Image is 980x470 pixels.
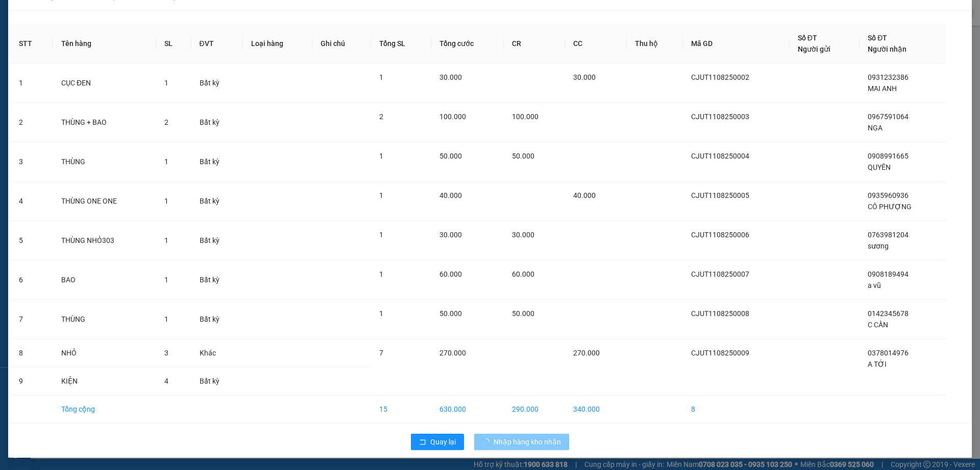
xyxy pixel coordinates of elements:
th: CC [565,24,626,63]
span: CJUT1108250002 [691,73,749,81]
span: 1 [164,79,168,87]
span: 40.000 [439,191,462,199]
th: CR [504,24,565,63]
td: 1 [11,63,53,103]
span: 0763981204 [868,231,909,239]
td: Bất kỳ [191,260,243,300]
span: 1 [164,197,168,205]
span: 1 [379,309,383,318]
span: 1 [164,158,168,166]
span: Quay lại [430,436,456,447]
td: Bất kỳ [191,182,243,221]
span: 30.000 [439,231,462,239]
span: 3 [164,349,168,357]
span: CJUT1108250005 [691,191,749,199]
td: Bất kỳ [191,63,243,103]
span: CJUT1108250007 [691,270,749,278]
td: 2 [11,103,53,142]
td: 5 [11,221,53,260]
span: Người gửi [798,45,830,53]
span: 1 [164,276,168,284]
span: 2 [379,113,383,121]
span: 40.000 [573,191,596,199]
span: Số ĐT [868,34,887,42]
span: 50.000 [439,152,462,160]
span: CJUT1108250003 [691,113,749,121]
span: CJUT1108250006 [691,231,749,239]
span: 0908189494 [868,270,909,278]
td: 630.000 [431,395,504,423]
span: 0908991665 [868,152,909,160]
td: Bất kỳ [191,367,243,395]
th: STT [11,24,53,63]
span: 0378014976 [868,349,909,357]
span: 2 [164,118,168,126]
td: Bất kỳ [191,103,243,142]
td: 9 [11,367,53,395]
td: THÙNG NHỎ303 [53,221,156,260]
th: ĐVT [191,24,243,63]
span: CÔ PHƯỢNG [868,203,912,211]
span: 1 [379,73,383,81]
td: THÙNG ONE ONE [53,182,156,221]
span: 60.000 [439,270,462,278]
span: 30.000 [512,231,534,239]
span: A TỚI [868,360,887,368]
span: 1 [379,270,383,278]
td: CỤC ĐEN [53,63,156,103]
button: rollbackQuay lại [411,434,464,450]
th: Loại hàng [243,24,312,63]
td: Khác [191,339,243,367]
span: 0142345678 [868,309,909,318]
span: 30.000 [573,73,596,81]
td: NHỎ [53,339,156,367]
button: Nhập hàng kho nhận [474,434,569,450]
span: 50.000 [512,152,534,160]
span: 7 [379,349,383,357]
span: a vũ [868,281,881,289]
span: 0935960936 [868,191,909,199]
span: 50.000 [439,309,462,318]
span: 100.000 [512,113,538,121]
span: CJUT1108250004 [691,152,749,160]
span: 30.000 [439,73,462,81]
span: NGA [868,124,883,132]
th: Mã GD [683,24,790,63]
span: Nhập hàng kho nhận [494,436,561,447]
td: KIỆN [53,367,156,395]
td: THÙNG [53,300,156,339]
span: Số ĐT [798,34,817,42]
span: 1 [164,315,168,323]
th: Tổng cước [431,24,504,63]
th: SL [156,24,191,63]
span: rollback [419,438,426,446]
span: sương [868,242,889,250]
td: Bất kỳ [191,300,243,339]
span: 1 [164,236,168,244]
span: 270.000 [573,349,600,357]
span: MAI ANH [868,84,897,93]
td: 15 [371,395,432,423]
span: 1 [379,152,383,160]
span: CJUT1108250009 [691,349,749,357]
span: 50.000 [512,309,534,318]
td: 3 [11,142,53,182]
span: 0931232386 [868,73,909,81]
td: Bất kỳ [191,142,243,182]
span: loading [482,438,494,445]
span: QUYÊN [868,163,891,171]
th: Thu hộ [627,24,683,63]
th: Tổng SL [371,24,432,63]
td: Tổng cộng [53,395,156,423]
span: Người nhận [868,45,906,53]
td: 340.000 [565,395,626,423]
td: 8 [11,339,53,367]
td: 6 [11,260,53,300]
td: 8 [683,395,790,423]
td: 7 [11,300,53,339]
td: BAO [53,260,156,300]
span: C CẦN [868,321,888,329]
span: 60.000 [512,270,534,278]
span: 100.000 [439,113,466,121]
span: 270.000 [439,349,466,357]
